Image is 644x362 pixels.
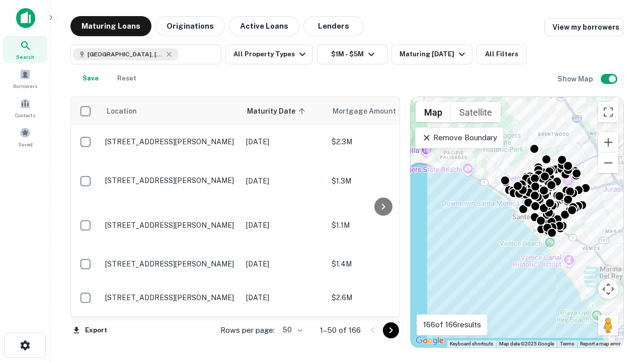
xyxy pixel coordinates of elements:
button: Show satellite imagery [451,102,501,122]
p: [STREET_ADDRESS][PERSON_NAME] [105,221,236,230]
p: [STREET_ADDRESS][PERSON_NAME] [105,137,236,146]
div: 0 0 [411,97,623,347]
span: Borrowers [13,82,37,90]
button: All Property Types [225,44,313,64]
span: Location [106,105,137,117]
p: 166 of 166 results [423,319,481,331]
a: Open this area in Google Maps (opens a new window) [413,334,446,347]
button: Originations [155,16,225,36]
a: Report a map error [580,341,620,346]
p: Remove Boundary [422,132,497,144]
span: Mortgage Amount [333,105,409,117]
iframe: Chat Widget [594,282,644,330]
p: [STREET_ADDRESS][PERSON_NAME] [105,176,236,185]
th: Maturity Date [241,97,327,125]
div: 50 [279,323,304,337]
p: $2.3M [332,136,432,147]
button: Toggle fullscreen view [598,102,618,122]
span: Map data ©2025 Google [499,341,554,346]
button: Maturing [DATE] [391,44,472,64]
button: Map camera controls [598,279,618,299]
span: Saved [18,140,33,148]
a: Search [3,36,47,63]
button: Export [70,323,110,338]
button: Keyboard shortcuts [450,340,493,347]
p: $1.3M [332,175,432,187]
span: Maturity Date [247,105,308,117]
button: Reset [111,68,143,88]
th: Mortgage Amount [327,97,437,125]
th: Location [100,97,241,125]
button: Save your search to get updates of matches that match your search criteria. [74,68,107,88]
a: Borrowers [3,65,47,92]
button: All Filters [476,44,527,64]
p: [DATE] [246,292,321,303]
a: Contacts [3,94,47,121]
a: Saved [3,123,47,150]
p: [DATE] [246,136,321,147]
img: capitalize-icon.png [16,8,35,28]
p: $1.1M [332,220,432,231]
span: Search [16,53,34,61]
button: Active Loans [229,16,299,36]
div: Maturing [DATE] [399,48,468,60]
a: Terms [560,341,574,346]
p: [STREET_ADDRESS][PERSON_NAME] [105,259,236,268]
p: 1–50 of 166 [320,324,361,336]
button: Zoom out [598,153,618,173]
p: [STREET_ADDRESS][PERSON_NAME] [105,293,236,302]
p: [DATE] [246,220,321,231]
p: [DATE] [246,258,321,269]
a: View my borrowers [544,18,624,36]
button: Lenders [303,16,364,36]
button: Maturing Loans [70,16,151,36]
button: Go to next page [383,322,399,338]
p: $1.4M [332,258,432,269]
button: Zoom in [598,132,618,152]
p: [DATE] [246,175,321,187]
span: [GEOGRAPHIC_DATA], [GEOGRAPHIC_DATA], [GEOGRAPHIC_DATA] [88,50,163,59]
button: $1M - $5M [317,44,387,64]
img: Google [413,334,446,347]
h6: Show Map [557,73,595,84]
p: $2.6M [332,292,432,303]
p: Rows per page: [220,324,275,336]
button: Show street map [416,102,451,122]
span: Contacts [15,111,35,119]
